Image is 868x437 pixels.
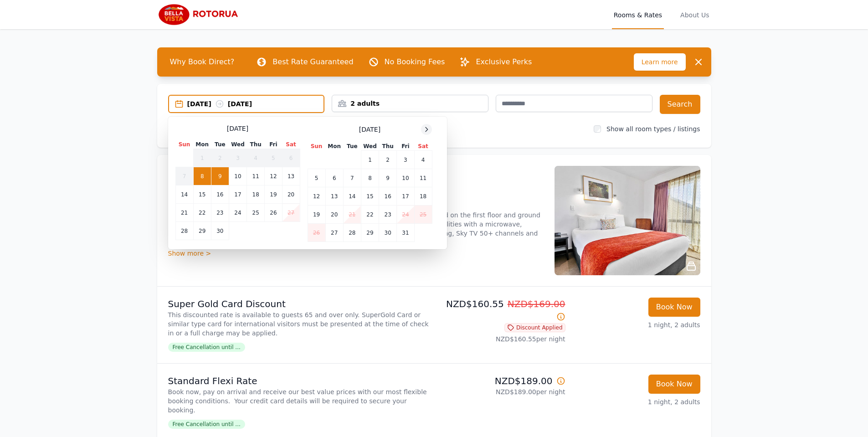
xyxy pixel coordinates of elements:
td: 1 [361,151,379,169]
td: 4 [247,149,265,167]
td: 3 [397,151,414,169]
td: 16 [211,185,229,204]
th: Wed [229,140,247,149]
td: 24 [229,204,247,222]
th: Sun [308,142,325,151]
p: NZD$189.00 [438,375,565,387]
label: Show all room types / listings [606,125,700,133]
td: 30 [379,224,397,242]
td: 13 [325,187,343,206]
td: 29 [193,222,211,240]
span: Why Book Direct? [163,53,242,71]
td: 8 [361,169,379,187]
td: 25 [247,204,265,222]
td: 18 [247,185,265,204]
p: NZD$160.55 [438,298,565,323]
div: [DATE] [DATE] [187,99,324,108]
div: Show more > [168,249,544,258]
td: 9 [211,167,229,185]
p: Book now, pay on arrival and receive our best value prices with our most flexible booking conditi... [168,387,431,415]
p: No Booking Fees [385,57,445,67]
span: NZD$169.00 [508,298,565,309]
td: 6 [282,149,300,167]
td: 30 [211,222,229,240]
td: 14 [175,185,193,204]
td: 7 [175,167,193,185]
th: Thu [247,140,265,149]
td: 27 [282,204,300,222]
td: 1 [193,149,211,167]
td: 23 [211,204,229,222]
th: Wed [361,142,379,151]
td: 22 [193,204,211,222]
p: 1 night, 2 adults [573,320,700,329]
td: 5 [265,149,282,167]
p: 1 night, 2 adults [573,397,700,406]
p: Best Rate Guaranteed [272,57,353,67]
th: Sat [282,140,300,149]
td: 4 [414,151,432,169]
td: 3 [229,149,247,167]
span: [DATE] [359,125,380,134]
p: This discounted rate is available to guests 65 and over only. SuperGold Card or similar type card... [168,310,431,338]
span: Learn more [634,53,686,71]
td: 12 [265,167,282,185]
td: 12 [308,187,325,206]
td: 28 [343,224,361,242]
td: 20 [282,185,300,204]
td: 28 [175,222,193,240]
th: Tue [211,140,229,149]
span: Discount Applied [504,323,565,332]
td: 24 [397,206,414,224]
td: 10 [397,169,414,187]
span: Free Cancellation until ... [168,420,245,429]
td: 10 [229,167,247,185]
p: NZD$160.55 per night [438,334,565,344]
p: Standard Flexi Rate [168,375,431,387]
p: Super Gold Card Discount [168,298,431,310]
td: 21 [175,204,193,222]
td: 27 [325,224,343,242]
td: 8 [193,167,211,185]
td: 2 [211,149,229,167]
th: Tue [343,142,361,151]
td: 15 [361,187,379,206]
td: 14 [343,187,361,206]
td: 6 [325,169,343,187]
th: Sat [414,142,432,151]
td: 11 [247,167,265,185]
th: Fri [265,140,282,149]
td: 31 [397,224,414,242]
td: 13 [282,167,300,185]
th: Mon [193,140,211,149]
span: [DATE] [227,124,248,133]
th: Thu [379,142,397,151]
button: Search [660,95,700,114]
td: 5 [308,169,325,187]
td: 23 [379,206,397,224]
td: 29 [361,224,379,242]
td: 26 [308,224,325,242]
td: 22 [361,206,379,224]
p: Exclusive Perks [476,57,532,67]
th: Fri [397,142,414,151]
button: Book Now [648,375,700,394]
td: 26 [265,204,282,222]
td: 18 [414,187,432,206]
div: 2 adults [332,99,488,108]
td: 19 [265,185,282,204]
td: 19 [308,206,325,224]
td: 16 [379,187,397,206]
th: Sun [175,140,193,149]
td: 25 [414,206,432,224]
td: 20 [325,206,343,224]
td: 17 [229,185,247,204]
button: Book Now [648,298,700,317]
th: Mon [325,142,343,151]
td: 21 [343,206,361,224]
td: 15 [193,185,211,204]
td: 9 [379,169,397,187]
td: 2 [379,151,397,169]
p: NZD$189.00 per night [438,387,565,396]
td: 17 [397,187,414,206]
